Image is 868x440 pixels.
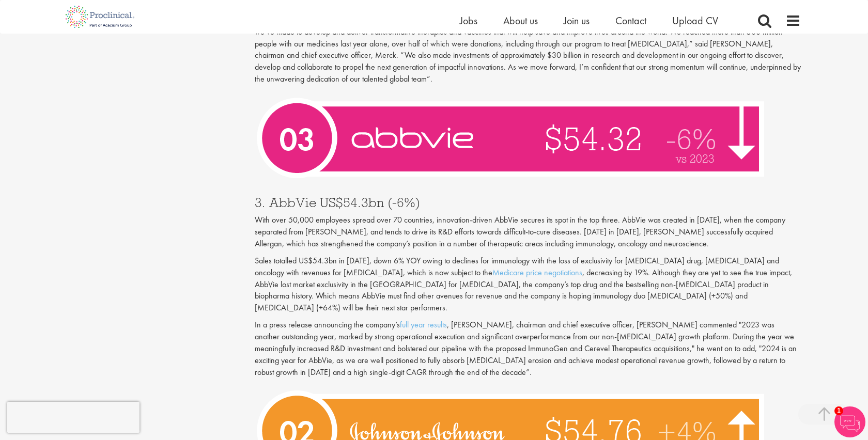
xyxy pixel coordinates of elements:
[834,406,865,437] img: Chatbot
[255,14,801,85] p: [PERSON_NAME], chairman and chief executive officer, [PERSON_NAME] said “2023 was another very st...
[255,214,801,250] p: With over 50,000 employees spread over 70 countries, innovation-driven AbbVie secures its spot in...
[255,196,801,209] h3: 3. AbbVie US$54.3bn (-6%)
[255,319,801,378] p: In a press release announcing the company’s , [PERSON_NAME], chairman and chief executive officer...
[834,406,843,415] span: 1
[460,14,477,27] a: Jobs
[503,14,538,27] a: About us
[7,402,139,433] iframe: reCAPTCHA
[672,14,718,27] a: Upload CV
[615,14,646,27] a: Contact
[400,319,447,330] a: full year results
[492,267,582,278] a: Medicare price negotiations
[255,255,801,314] p: Sales totalled US$54.3bn in [DATE], down 6% YOY owing to declines for immunology with the loss of...
[564,14,590,27] a: Join us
